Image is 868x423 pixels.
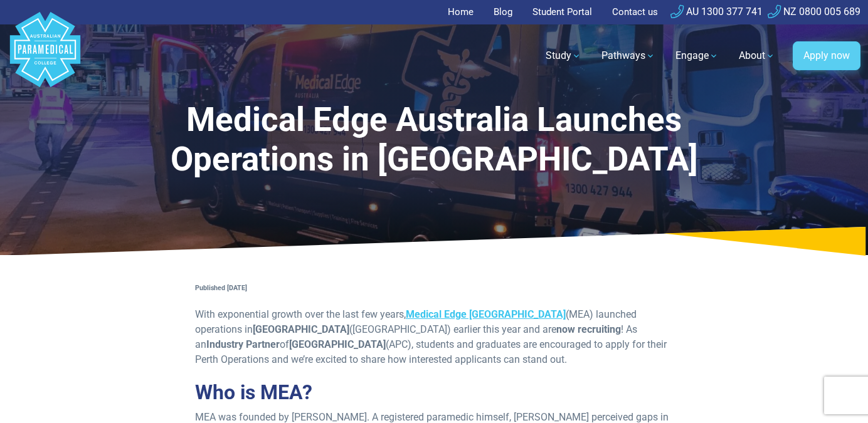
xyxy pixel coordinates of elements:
a: Medical Edge [GEOGRAPHIC_DATA] [406,308,566,320]
h2: Who is MEA? [195,380,674,404]
a: Australian Paramedical College [8,24,83,88]
strong: [GEOGRAPHIC_DATA] [289,338,386,350]
strong: Published [DATE] [195,284,247,292]
a: Pathways [594,38,663,73]
a: Apply now [793,41,860,70]
h1: Medical Edge Australia Launches Operations in [GEOGRAPHIC_DATA] [114,100,754,180]
a: About [731,38,783,73]
strong: Industry Partner [206,338,280,350]
a: Study [538,38,589,73]
strong: now recruiting [556,323,621,335]
strong: [GEOGRAPHIC_DATA] [253,323,349,335]
a: AU 1300 377 741 [670,6,763,18]
a: NZ 0800 005 689 [768,6,860,18]
a: Engage [668,38,726,73]
p: With exponential growth over the last few years, (MEA) launched operations in ([GEOGRAPHIC_DATA])... [195,307,674,367]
